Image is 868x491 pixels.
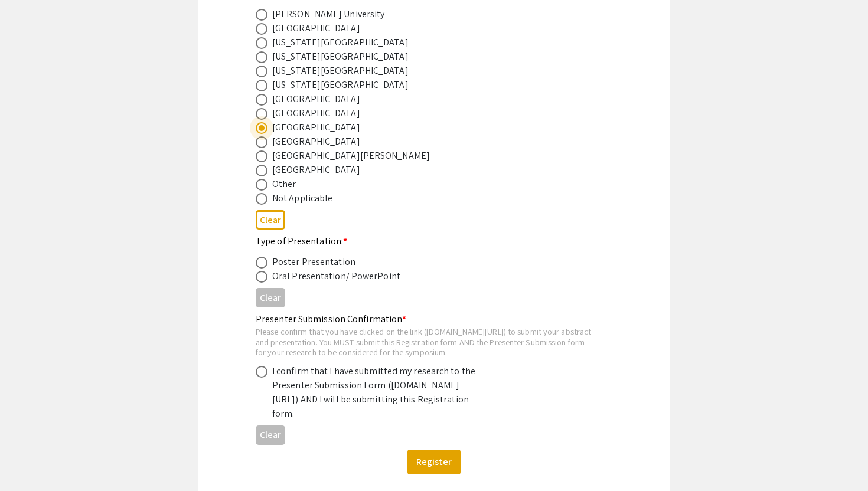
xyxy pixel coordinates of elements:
mat-label: Type of Presentation: [256,235,347,247]
div: [US_STATE][GEOGRAPHIC_DATA] [272,78,409,92]
div: [GEOGRAPHIC_DATA] [272,135,360,149]
div: Oral Presentation/ PowerPoint [272,269,400,283]
div: [GEOGRAPHIC_DATA] [272,120,360,135]
div: Poster Presentation [272,255,355,269]
button: Register [407,450,461,474]
div: [PERSON_NAME] University [272,7,384,21]
div: [GEOGRAPHIC_DATA] [272,92,360,106]
button: Clear [256,425,285,445]
div: [US_STATE][GEOGRAPHIC_DATA] [272,35,409,50]
div: [US_STATE][GEOGRAPHIC_DATA] [272,64,409,78]
div: I confirm that I have submitted my research to the Presenter Submission Form ([DOMAIN_NAME][URL])... [272,364,479,421]
mat-label: Presenter Submission Confirmation [256,313,406,325]
div: [GEOGRAPHIC_DATA][PERSON_NAME] [272,149,430,163]
div: [GEOGRAPHIC_DATA] [272,106,360,120]
iframe: Chat [9,438,50,482]
div: Not Applicable [272,191,332,205]
div: [US_STATE][GEOGRAPHIC_DATA] [272,50,409,64]
div: [GEOGRAPHIC_DATA] [272,163,360,177]
button: Clear [256,288,285,307]
button: Clear [256,210,285,230]
div: Please confirm that you have clicked on the link ([DOMAIN_NAME][URL]) to submit your abstract and... [256,326,593,358]
div: Other [272,177,296,191]
div: [GEOGRAPHIC_DATA] [272,21,360,35]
